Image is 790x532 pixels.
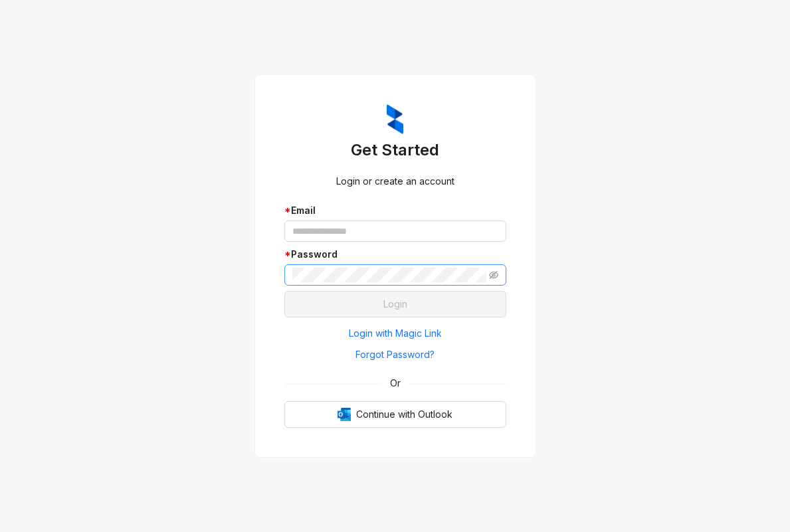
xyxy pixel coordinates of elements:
[284,291,506,317] button: Login
[381,376,410,391] span: Or
[489,270,498,280] span: eye-invisible
[284,139,506,161] h3: Get Started
[387,104,403,135] img: ZumaIcon
[338,408,351,421] img: Outlook
[284,203,506,218] div: Email
[356,407,452,422] span: Continue with Outlook
[349,326,442,341] span: Login with Magic Link
[284,401,506,428] button: OutlookContinue with Outlook
[284,174,506,189] div: Login or create an account
[355,347,435,362] span: Forgot Password?
[284,344,506,365] button: Forgot Password?
[284,323,506,344] button: Login with Magic Link
[284,247,506,262] div: Password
